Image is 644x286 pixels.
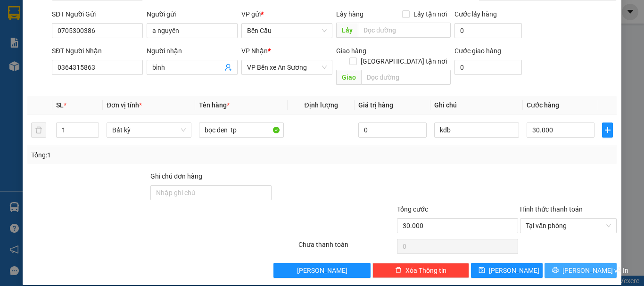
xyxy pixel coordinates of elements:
[241,47,268,55] span: VP Nhận
[297,265,347,276] span: [PERSON_NAME]
[3,6,45,47] img: logo
[273,263,370,278] button: [PERSON_NAME]
[358,101,393,109] span: Giá trị hàng
[224,64,232,71] span: user-add
[520,205,583,213] label: Hình thức thanh toán
[25,51,116,58] span: -----------------------------------------
[199,101,230,109] span: Tên hàng
[471,263,543,278] button: save[PERSON_NAME]
[410,9,451,19] span: Lấy tận nơi
[21,68,58,74] span: 08:13:03 [DATE]
[372,263,469,278] button: deleteXóa Thông tin
[358,123,426,138] input: 0
[336,70,361,85] span: Giao
[545,263,617,278] button: printer[PERSON_NAME] và In
[361,70,451,85] input: Dọc đường
[3,68,58,74] span: In ngày:
[454,10,497,18] label: Cước lấy hàng
[247,60,327,74] span: VP Bến xe An Sương
[562,265,628,276] span: [PERSON_NAME] và In
[336,10,363,18] span: Lấy hàng
[107,101,142,109] span: Đơn vị tính
[247,24,327,38] span: Bến Cầu
[147,46,238,56] div: Người nhận
[603,126,612,134] span: plus
[552,267,559,274] span: printer
[430,96,523,114] th: Ghi chú
[147,9,238,19] div: Người gửi
[336,47,366,55] span: Giao hàng
[434,123,519,138] input: Ghi Chú
[454,23,522,38] input: Cước lấy hàng
[150,185,272,200] input: Ghi chú đơn hàng
[241,9,332,19] div: VP gửi
[602,123,613,138] button: plus
[336,23,358,38] span: Lấy
[395,267,402,274] span: delete
[112,123,186,137] span: Bất kỳ
[479,267,485,274] span: save
[304,101,338,109] span: Định lượng
[74,5,129,13] strong: ĐỒNG PHƯỚC
[31,150,249,160] div: Tổng: 1
[31,123,46,138] button: delete
[297,239,396,256] div: Chưa thanh toán
[47,60,99,67] span: VPBC1410250002
[405,265,446,276] span: Xóa Thông tin
[52,9,143,19] div: SĐT Người Gửi
[56,101,64,109] span: SL
[454,47,501,55] label: Cước giao hàng
[3,61,99,66] span: [PERSON_NAME]:
[489,265,539,276] span: [PERSON_NAME]
[52,46,143,56] div: SĐT Người Nhận
[358,23,451,38] input: Dọc đường
[74,15,127,27] span: Bến xe [GEOGRAPHIC_DATA]
[74,28,130,40] span: 01 Võ Văn Truyện, KP.1, Phường 2
[527,101,559,109] span: Cước hàng
[454,60,522,75] input: Cước giao hàng
[526,219,611,233] span: Tại văn phòng
[74,42,116,48] span: Hotline: 19001152
[150,172,202,180] label: Ghi chú đơn hàng
[397,205,428,213] span: Tổng cước
[357,56,451,66] span: [GEOGRAPHIC_DATA] tận nơi
[199,123,284,138] input: VD: Bàn, Ghế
